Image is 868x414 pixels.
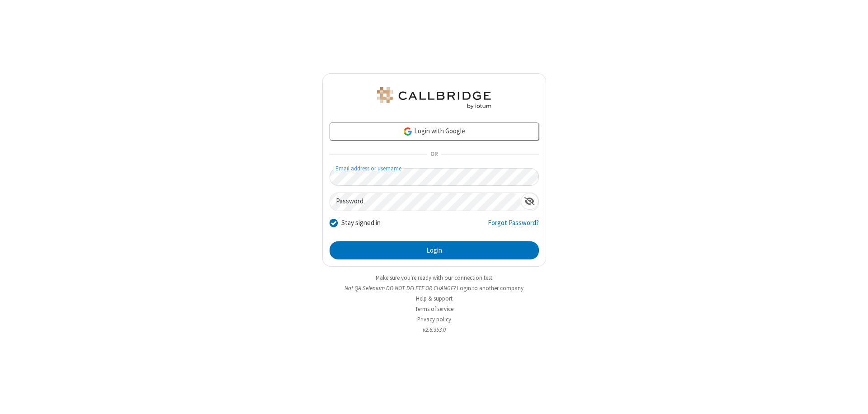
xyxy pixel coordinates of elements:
img: QA Selenium DO NOT DELETE OR CHANGE [375,87,493,109]
li: Not QA Selenium DO NOT DELETE OR CHANGE? [322,284,546,292]
input: Email address or username [330,168,539,186]
li: v2.6.353.0 [322,325,546,334]
a: Help & support [416,295,453,302]
span: OR [427,148,441,161]
button: Login [330,241,539,259]
a: Login with Google [330,122,539,141]
a: Forgot Password? [488,218,539,235]
a: Terms of service [415,305,453,313]
a: Make sure you're ready with our connection test [376,274,492,282]
input: Password [330,193,521,211]
img: google-icon.png [403,127,413,136]
div: Show password [521,193,538,210]
label: Stay signed in [341,218,381,228]
button: Login to another company [457,284,524,292]
iframe: Chat [845,390,861,408]
a: Privacy policy [417,315,451,323]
